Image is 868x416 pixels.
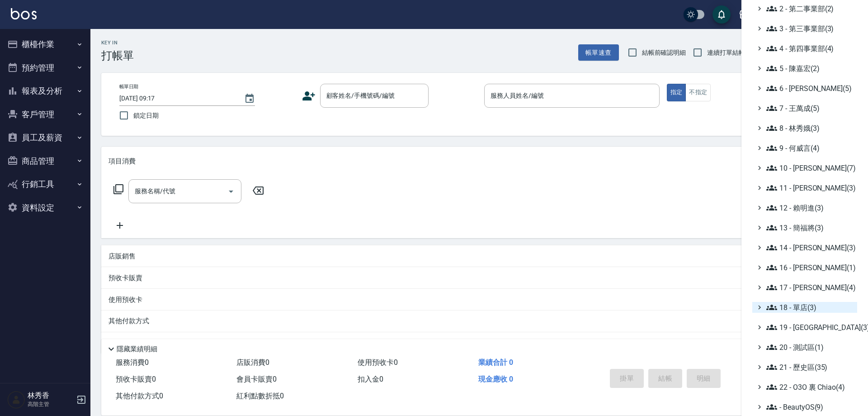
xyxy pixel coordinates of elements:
span: 20 - 測試區(1) [766,342,854,353]
span: 19 - [GEOGRAPHIC_DATA](3) [766,322,854,333]
span: 13 - 簡福將(3) [766,222,854,233]
span: 11 - [PERSON_NAME](3) [766,182,854,193]
span: 2 - 第二事業部(2) [766,3,854,14]
span: 17 - [PERSON_NAME](4) [766,282,854,293]
span: 16 - [PERSON_NAME](1) [766,262,854,273]
span: 7 - 王萬成(5) [766,103,854,114]
span: 21 - 歷史區(35) [766,362,854,373]
span: 22 - O3O 裏 Chiao(4) [766,382,854,392]
span: - BeautyOS(9) [766,402,854,412]
span: 18 - 單店(3) [766,302,854,313]
span: 6 - [PERSON_NAME](5) [766,83,854,94]
span: 5 - 陳嘉宏(2) [766,63,854,74]
span: 10 - [PERSON_NAME](7) [766,163,854,173]
span: 12 - 賴明進(3) [766,202,854,213]
span: 8 - 林秀娥(3) [766,123,854,134]
span: 4 - 第四事業部(4) [766,43,854,54]
span: 9 - 何威言(4) [766,143,854,153]
span: 3 - 第三事業部(3) [766,23,854,34]
span: 14 - [PERSON_NAME](3) [766,242,854,253]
